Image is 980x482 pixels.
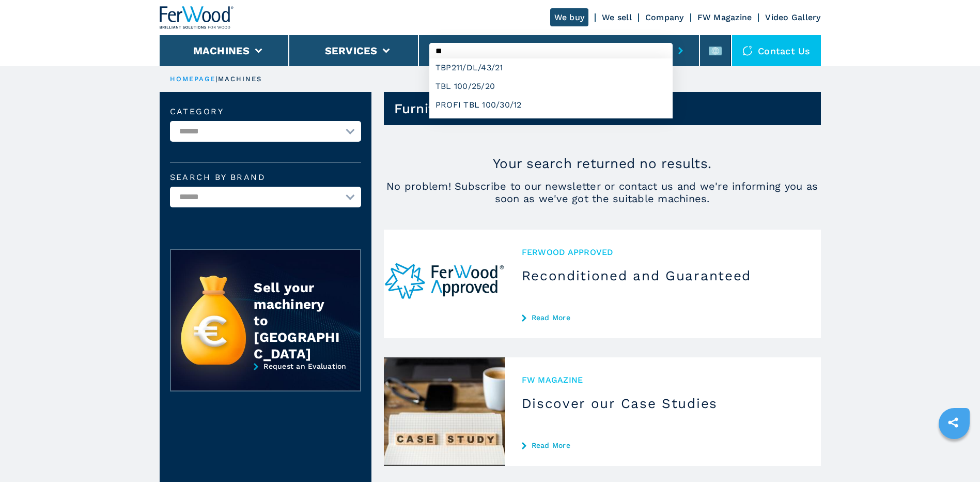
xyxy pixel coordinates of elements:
a: Read More [522,441,804,449]
div: Sell your machinery to [GEOGRAPHIC_DATA] [254,279,339,362]
button: Services [325,44,378,57]
div: TBP211/DL/43/21 [429,58,673,77]
span: No problem! Subscribe to our newsletter or contact us and we're informing you as soon as we've go... [384,180,821,205]
button: Machines [193,44,250,57]
img: Contact us [742,46,753,56]
div: Contact us [732,35,821,66]
div: TBL 100/25/20 [429,77,673,96]
img: Reconditioned and Guaranteed [384,230,505,338]
h3: Reconditioned and Guaranteed [522,267,804,284]
img: Ferwood [160,6,234,29]
span: | [215,75,217,83]
a: HOMEPAGE [170,75,216,83]
a: Request an Evaluation [170,362,361,399]
div: PROFI TBL 100/30/12 [429,96,673,114]
a: We buy [550,8,589,26]
a: FW Magazine [697,12,752,22]
p: machines [218,74,262,84]
label: Category [170,108,361,116]
label: Search by brand [170,173,361,182]
span: Ferwood Approved [522,246,804,258]
p: Your search returned no results. [384,155,821,172]
img: Discover our Case Studies [384,357,505,466]
a: We sell [602,12,632,22]
a: Read More [522,313,804,322]
a: Company [645,12,684,22]
a: sharethis [940,410,966,435]
h3: Discover our Case Studies [522,395,804,412]
a: Video Gallery [765,12,820,22]
button: submit-button [673,39,689,63]
span: FW MAGAZINE [522,374,804,386]
iframe: Chat [936,435,972,474]
h1: Furniture Production Machines [394,100,602,117]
